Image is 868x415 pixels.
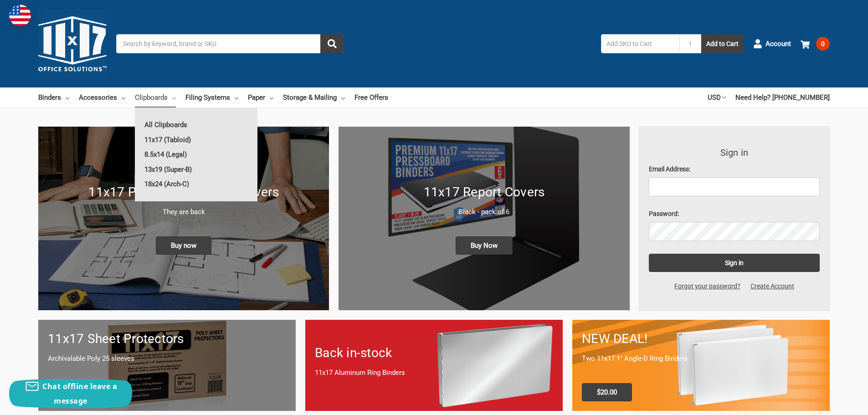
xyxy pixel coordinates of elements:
button: Add to Cart [701,34,744,53]
label: Password: [649,209,820,219]
a: 11x17 Report Covers 11x17 Report Covers Black - pack of 6 Buy Now [339,127,629,310]
input: Add SKU to Cart [601,34,679,53]
p: 11x17 Aluminum Ring Binders [315,368,553,378]
a: 11x17 sheet protectors 11x17 Sheet Protectors Archivalable Poly 25 sleeves Buy Now [38,320,296,410]
span: Chat offline leave a message [42,381,117,406]
input: Search by keyword, brand or SKU [116,34,344,53]
a: 8.5x14 (Legal) [135,147,257,162]
h1: 11x17 Report Covers [348,183,620,202]
a: USD [708,87,726,108]
input: Sign in [649,254,820,272]
h1: 11x17 Sheet Protectors [48,329,286,348]
h3: Sign in [649,146,820,159]
img: duty and tax information for United States [9,5,31,26]
a: 13x19 (Super-B) [135,162,257,177]
a: Accessories [79,87,125,108]
p: They are back [48,207,319,217]
a: Create Account [745,282,799,291]
a: Paper [248,87,273,108]
a: Binders [38,87,69,108]
a: All Clipboards [135,118,257,132]
a: Clipboards [135,87,176,108]
a: Account [753,32,791,56]
a: Filing Systems [185,87,238,108]
h1: 11x17 Pressboard Report Covers [48,183,319,202]
a: Back in-stock 11x17 Aluminum Ring Binders [305,320,563,410]
a: 18x24 (Arch-C) [135,177,257,191]
a: Free Offers [354,87,388,108]
a: 0 [801,32,830,56]
a: Forgot your password? [669,282,745,291]
p: Black - pack of 6 [348,207,620,217]
label: Email Address: [649,164,820,174]
h1: NEW DEAL! [582,329,820,348]
span: $20.00 [582,383,632,401]
a: 11x17 Binder 2-pack only $20.00 NEW DEAL! Two 11x17 1" Angle-D Ring Binders $20.00 [572,320,830,410]
h1: Back in-stock [315,343,553,363]
span: Buy Now [456,236,513,255]
button: Chat offline leave a message [9,379,132,408]
p: Archivalable Poly 25 sleeves [48,354,286,364]
a: Need Help? [PHONE_NUMBER] [735,87,830,108]
p: Two 11x17 1" Angle-D Ring Binders [582,354,820,364]
span: Account [765,39,791,49]
img: 11x17.com [38,10,107,78]
a: Storage & Mailing [283,87,345,108]
a: 11x17 (Tabloid) [135,133,257,147]
span: 0 [816,37,830,51]
span: Buy now [156,236,211,255]
img: New 11x17 Pressboard Binders [38,127,329,310]
a: New 11x17 Pressboard Binders 11x17 Pressboard Report Covers They are back Buy now [38,127,329,310]
img: 11x17 Report Covers [339,127,629,310]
